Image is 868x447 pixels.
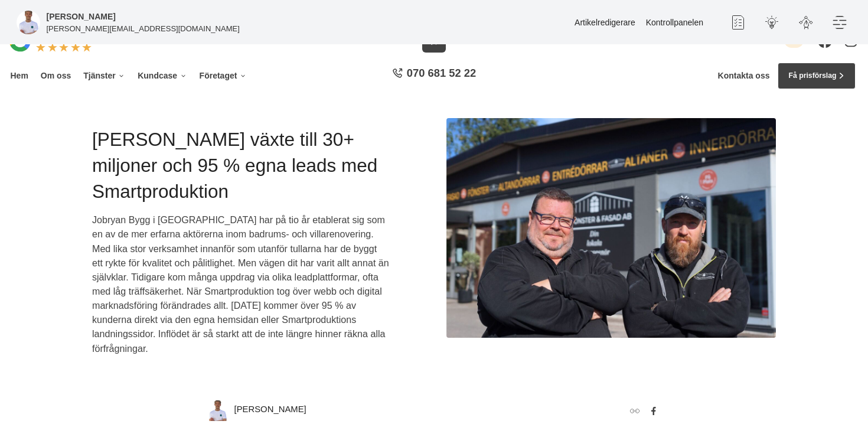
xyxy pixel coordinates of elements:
[81,63,128,89] a: Tjänster
[207,400,228,421] img: Fredrik Weberbauer
[649,406,658,416] svg: Facebook
[718,71,770,81] a: Kontakta oss
[136,63,189,89] a: Kundcase
[92,213,390,355] p: Jobryan Bygg i [GEOGRAPHIC_DATA] har på tio år etablerat sig som en av de mer erfarna aktörerna i...
[646,18,703,27] a: Kontrollpanelen
[788,70,836,81] span: Få prisförslag
[8,63,30,89] a: Hem
[627,403,642,418] a: Kopiera länk
[778,63,856,89] a: Få prisförslag
[646,403,661,418] a: Dela på Facebook
[47,23,240,34] p: [PERSON_NAME][EMAIL_ADDRESS][DOMAIN_NAME]
[17,11,40,34] img: foretagsbild-pa-smartproduktion-en-webbyraer-i-dalarnas-lan.png
[234,403,306,419] h5: [PERSON_NAME]
[92,126,422,213] h1: [PERSON_NAME] växte till 30+ miljoner och 95 % egna leads med Smartproduktion
[197,63,249,89] a: Företaget
[38,63,73,89] a: Om oss
[575,18,635,27] a: Artikelredigerare
[446,118,776,338] img: Bild till Jobryan Bygg växte till 30+ miljoner och 95 % egna leads med Smartproduktion
[388,66,480,86] a: 070 681 52 22
[407,66,476,81] span: 070 681 52 22
[47,10,116,23] h5: Administratör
